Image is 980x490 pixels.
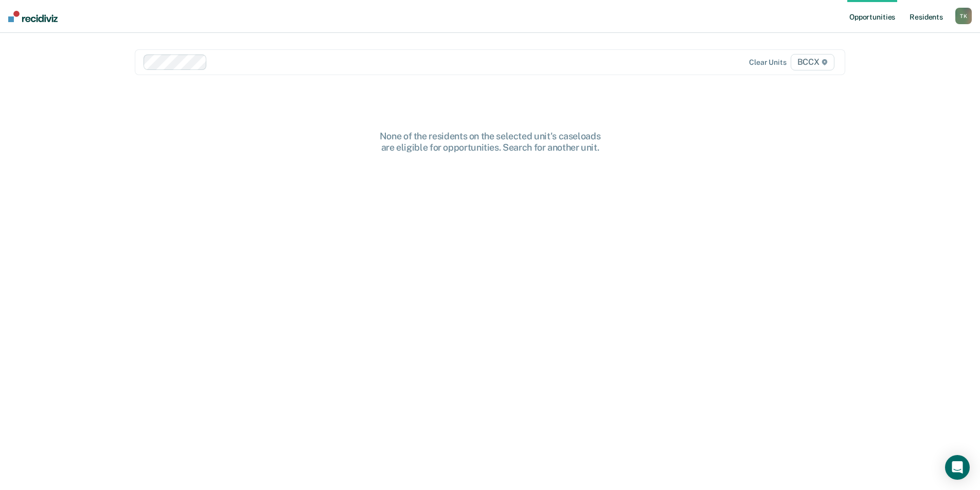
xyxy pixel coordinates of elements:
div: Clear units [749,58,787,67]
img: Recidiviz [8,11,58,22]
div: None of the residents on the selected unit's caseloads are eligible for opportunities. Search for... [326,131,655,153]
button: TK [955,8,972,24]
div: T K [955,8,972,24]
div: Open Intercom Messenger [945,455,970,480]
span: BCCX [791,54,834,70]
